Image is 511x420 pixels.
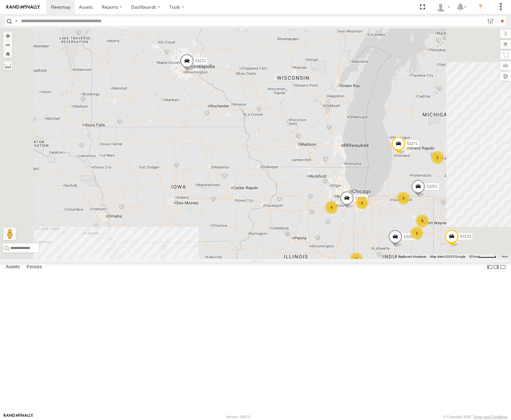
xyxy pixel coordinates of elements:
span: 53228 [355,196,366,201]
button: Map Scale: 50 km per 52 pixels [467,254,498,259]
a: Visit our Website [4,414,33,420]
div: 2 [431,151,444,164]
label: Search Query [14,16,19,26]
div: Version: 308.01 [226,415,251,419]
span: 53221 [195,59,206,63]
div: 2 [356,196,369,209]
span: 50 km [469,255,478,258]
i: ? [475,2,486,12]
div: 2 [410,227,423,240]
button: Drag Pegman onto the map to open Street View [3,227,16,240]
button: Keyboard shortcuts [398,254,426,259]
button: Zoom Home [3,49,12,58]
div: 2 [350,253,363,265]
a: Terms (opens in new tab) [501,255,508,258]
img: rand-logo.svg [6,5,40,9]
label: Map Settings [500,72,511,81]
label: Assets [3,262,23,272]
a: Terms and Conditions [473,415,507,419]
label: Search Filter Options [485,16,498,26]
button: Zoom in [3,32,12,40]
div: 4 [325,201,338,214]
div: © Copyright 2025 - [443,415,507,419]
label: Dock Summary Table to the Left [486,262,493,272]
label: Hide Summary Table [500,262,506,272]
button: Zoom out [3,40,12,49]
label: Measure [3,61,12,70]
span: 53133 [460,234,471,239]
div: 3 [397,192,410,205]
label: Dock Summary Table to the Right [493,262,499,272]
span: 53207 [403,234,414,239]
span: 53251 [427,184,437,189]
div: Miky Transport [434,2,452,12]
span: Map data ©2025 Google [430,255,465,258]
div: 9 [416,215,429,227]
span: 53271 [407,142,418,146]
label: Fences [24,262,45,272]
